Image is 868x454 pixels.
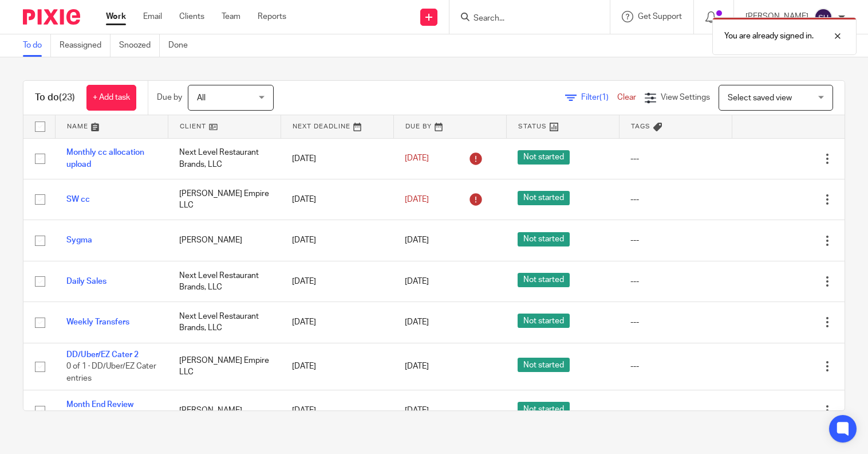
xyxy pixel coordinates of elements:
[518,150,570,165] span: Not started
[66,318,129,326] a: Weekly Transfers
[281,302,393,343] td: [DATE]
[599,93,609,101] span: (1)
[281,179,393,220] td: [DATE]
[143,11,162,22] a: Email
[258,11,286,22] a: Reports
[86,85,136,111] a: + Add task
[661,93,710,101] span: View Settings
[617,93,636,101] a: Clear
[23,9,80,25] img: Pixie
[631,123,650,130] span: Tags
[405,406,429,414] span: [DATE]
[281,390,393,431] td: [DATE]
[60,34,111,57] a: Reassigned
[281,261,393,302] td: [DATE]
[66,277,106,285] a: Daily Sales
[405,155,429,163] span: [DATE]
[168,261,281,302] td: Next Level Restaurant Brands, LLC
[66,351,139,359] a: DD/Uber/EZ Cater 2
[66,236,92,244] a: Sygma
[405,195,429,203] span: [DATE]
[518,314,570,328] span: Not started
[405,318,429,326] span: [DATE]
[168,138,281,179] td: Next Level Restaurant Brands, LLC
[728,94,792,102] span: Select saved view
[281,220,393,261] td: [DATE]
[59,93,75,102] span: (23)
[119,34,160,57] a: Snoozed
[66,148,144,168] a: Monthly cc allocation upload
[179,11,204,22] a: Clients
[518,402,570,416] span: Not started
[581,93,617,101] span: Filter
[630,276,720,287] div: ---
[630,316,720,328] div: ---
[23,34,51,57] a: To do
[405,362,429,370] span: [DATE]
[197,94,206,102] span: All
[168,390,281,431] td: [PERSON_NAME]
[724,30,814,42] p: You are already signed in.
[168,179,281,220] td: [PERSON_NAME] Empire LLC
[168,302,281,343] td: Next Level Restaurant Brands, LLC
[66,362,156,382] span: 0 of 1 · DD/Uber/EZ Cater entries
[222,11,240,22] a: Team
[518,191,570,205] span: Not started
[281,343,393,390] td: [DATE]
[106,11,126,22] a: Work
[157,92,182,103] p: Due by
[35,92,75,104] h1: To do
[168,220,281,261] td: [PERSON_NAME]
[168,343,281,390] td: [PERSON_NAME] Empire LLC
[518,232,570,246] span: Not started
[518,273,570,287] span: Not started
[630,361,720,372] div: ---
[630,234,720,246] div: ---
[405,236,429,244] span: [DATE]
[66,401,133,420] a: Month End Review [DATE]-[DATE]
[630,405,720,416] div: ---
[281,138,393,179] td: [DATE]
[518,358,570,372] span: Not started
[814,8,833,26] img: svg%3E
[66,195,90,203] a: SW cc
[168,34,196,57] a: Done
[630,194,720,205] div: ---
[405,277,429,285] span: [DATE]
[630,153,720,165] div: ---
